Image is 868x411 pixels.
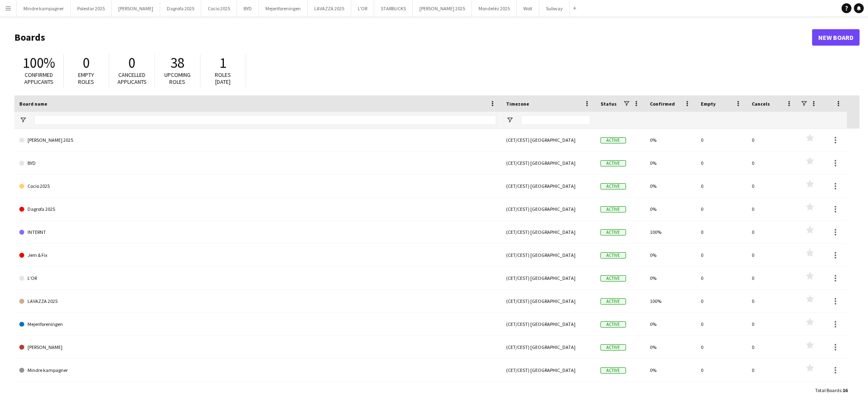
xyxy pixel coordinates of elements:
button: Polestar 2025 [71,0,112,16]
span: Active [601,321,626,328]
div: 0 [696,336,747,358]
div: 0 [696,221,747,243]
span: 0 [129,54,136,72]
input: Timezone Filter Input [521,115,591,125]
span: Active [601,344,626,351]
div: 0 [747,129,798,151]
a: Dagrofa 2025 [19,198,496,221]
a: [PERSON_NAME] 2025 [19,129,496,152]
div: (CET/CEST) [GEOGRAPHIC_DATA] [501,267,596,289]
div: (CET/CEST) [GEOGRAPHIC_DATA] [501,359,596,381]
span: Active [601,275,626,282]
span: Timezone [506,101,529,107]
div: (CET/CEST) [GEOGRAPHIC_DATA] [501,244,596,266]
div: 0 [696,152,747,174]
button: Open Filter Menu [506,116,513,124]
div: 0 [696,313,747,335]
a: BYD [19,152,496,175]
div: (CET/CEST) [GEOGRAPHIC_DATA] [501,175,596,197]
span: Active [601,298,626,305]
span: Total Boards [815,387,841,393]
span: Active [601,206,626,212]
span: Empty roles [78,71,94,85]
div: (CET/CEST) [GEOGRAPHIC_DATA] [501,290,596,312]
div: 0% [645,175,696,197]
div: 0% [645,198,696,220]
div: 0% [645,382,696,404]
div: 0% [645,244,696,266]
div: 0 [747,152,798,174]
span: Upcoming roles [164,71,191,85]
div: (CET/CEST) [GEOGRAPHIC_DATA] [501,198,596,220]
a: INTERNT [19,221,496,244]
span: Cancels [752,101,770,107]
button: [PERSON_NAME] 2025 [413,0,472,16]
a: Cocio 2025 [19,175,496,198]
button: Mindre kampagner [17,0,71,16]
button: Dagrofa 2025 [160,0,201,16]
div: 0 [696,290,747,312]
span: 16 [843,387,847,393]
div: 0 [747,313,798,335]
div: 0 [696,359,747,381]
input: Board name Filter Input [34,115,496,125]
span: Cancelled applicants [117,71,147,85]
span: Active [601,367,626,374]
span: 38 [170,54,184,72]
a: Mindre kampagner [19,359,496,382]
span: Confirmed applicants [25,71,54,85]
button: Mondeléz 2025 [472,0,517,16]
button: STARBUCKS [374,0,413,16]
div: 0% [645,359,696,381]
div: 0% [645,336,696,358]
a: L'OR [19,267,496,290]
span: Status [601,101,617,107]
div: 0 [747,267,798,289]
div: 0 [747,359,798,381]
button: BYD [237,0,259,16]
div: 0% [645,267,696,289]
div: 100% [645,221,696,243]
div: 0 [747,382,798,404]
span: Active [601,137,626,143]
div: (CET/CEST) [GEOGRAPHIC_DATA] [501,129,596,151]
div: 0 [747,244,798,266]
div: 0 [696,382,747,404]
div: (CET/CEST) [GEOGRAPHIC_DATA] [501,152,596,174]
div: 0 [696,175,747,197]
button: Cocio 2025 [201,0,237,16]
div: 0 [696,129,747,151]
span: Roles [DATE] [215,71,231,85]
span: 100% [23,54,55,72]
div: 0 [747,290,798,312]
a: [PERSON_NAME] [19,336,496,359]
div: (CET/CEST) [GEOGRAPHIC_DATA] [501,313,596,335]
a: Mejeriforeningen [19,313,496,336]
button: L'OR [351,0,374,16]
a: Jem & Fix [19,244,496,267]
h1: Boards [14,31,812,44]
div: (CET/CEST) [GEOGRAPHIC_DATA] [501,382,596,404]
span: Active [601,229,626,236]
div: 0% [645,152,696,174]
button: [PERSON_NAME] [112,0,160,16]
div: 0 [696,244,747,266]
button: LAVAZZA 2025 [308,0,351,16]
div: 0% [645,129,696,151]
div: 0 [747,175,798,197]
span: 0 [83,54,90,72]
div: 0% [645,313,696,335]
div: 0 [747,336,798,358]
span: Confirmed [650,101,675,107]
div: 0 [747,198,798,220]
span: Empty [701,101,716,107]
div: 0 [747,221,798,243]
span: 1 [220,54,227,72]
div: 0 [696,198,747,220]
div: (CET/CEST) [GEOGRAPHIC_DATA] [501,336,596,358]
button: Mejeriforeningen [259,0,308,16]
span: Active [601,183,626,189]
a: New Board [812,29,860,46]
a: LAVAZZA 2025 [19,290,496,313]
button: Subway [539,0,570,16]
